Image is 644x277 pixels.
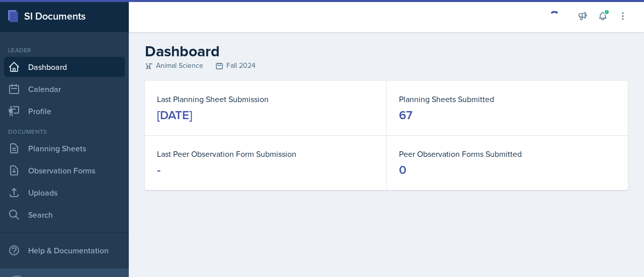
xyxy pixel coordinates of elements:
[4,79,125,99] a: Calendar
[4,57,125,77] a: Dashboard
[157,162,160,178] div: -
[4,240,125,260] div: Help & Documentation
[4,46,125,55] div: Leader
[399,93,616,105] dt: Planning Sheets Submitted
[399,162,407,178] div: 0
[145,60,628,71] div: Animal Science Fall 2024
[399,148,616,160] dt: Peer Observation Forms Submitted
[4,138,125,158] a: Planning Sheets
[157,93,374,105] dt: Last Planning Sheet Submission
[399,107,413,123] div: 67
[157,107,192,123] div: [DATE]
[157,148,374,160] dt: Last Peer Observation Form Submission
[4,160,125,180] a: Observation Forms
[145,42,628,60] h2: Dashboard
[4,182,125,203] a: Uploads
[4,127,125,136] div: Documents
[4,101,125,121] a: Profile
[4,205,125,225] a: Search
